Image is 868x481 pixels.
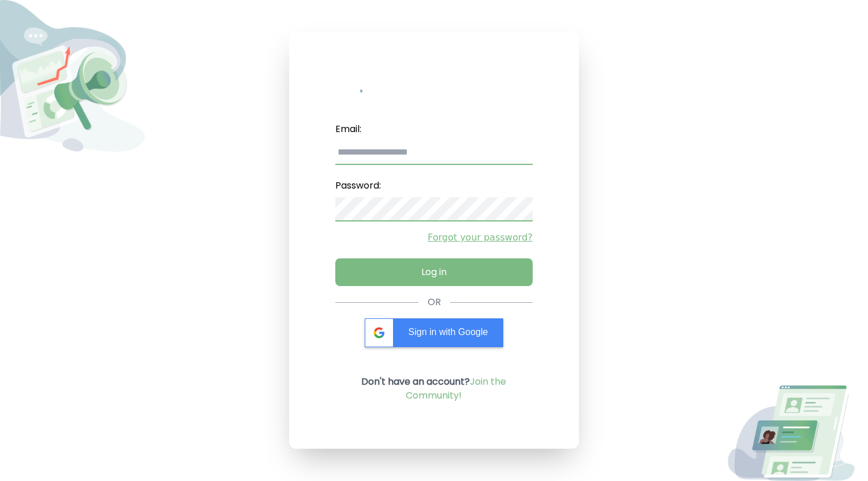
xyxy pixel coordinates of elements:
[360,78,508,99] img: My Influency
[335,258,532,286] button: Log in
[335,174,532,197] label: Password:
[406,375,506,402] a: Join the Community!
[428,295,441,309] div: OR
[335,118,532,141] label: Email:
[365,318,503,347] div: Sign in with Google
[335,231,532,245] a: Forgot your password?
[335,375,532,403] p: Don't have an account?
[409,327,488,337] span: Sign in with Google
[723,385,868,481] img: Login Image2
